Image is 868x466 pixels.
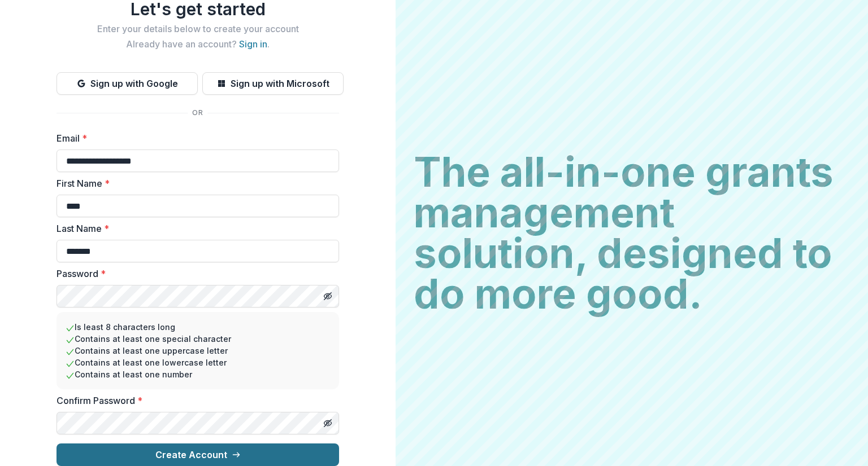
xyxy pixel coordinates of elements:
[66,357,330,368] li: Contains at least one lowercase letter
[57,72,198,95] button: Sign up with Google
[57,177,332,190] label: First Name
[57,443,339,466] button: Create Account
[57,267,332,280] label: Password
[202,72,344,95] button: Sign up with Microsoft
[57,394,332,407] label: Confirm Password
[239,38,267,50] a: Sign in
[66,368,330,380] li: Contains at least one number
[66,321,330,333] li: Is least 8 characters long
[57,24,339,34] h2: Enter your details below to create your account
[66,345,330,357] li: Contains at least one uppercase letter
[319,414,337,432] button: Toggle password visibility
[319,287,337,305] button: Toggle password visibility
[57,131,332,145] label: Email
[57,222,332,235] label: Last Name
[57,39,339,50] h2: Already have an account? .
[66,333,330,345] li: Contains at least one special character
